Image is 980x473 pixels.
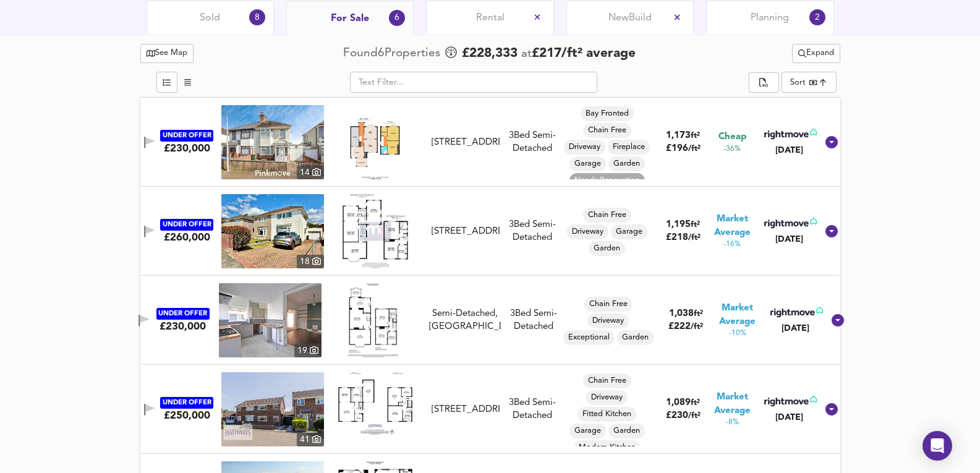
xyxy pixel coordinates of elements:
span: Driveway [564,142,605,153]
img: property thumbnail [221,194,324,268]
span: / ft² [691,323,703,331]
span: Market Average [706,391,758,417]
img: Floorplan [343,194,408,268]
div: Garden [589,241,625,256]
img: property thumbnail [219,283,322,357]
span: £ 218 [666,233,701,242]
span: Garage [569,158,606,169]
span: Rental [476,11,505,25]
div: UNDER OFFER [160,219,213,231]
div: Garage [569,156,606,171]
input: Text Filter... [350,72,597,93]
div: Driveway [564,140,605,155]
div: Semi-Detached, [GEOGRAPHIC_DATA] [429,307,501,334]
span: £ 222 [668,322,703,331]
div: 3 Bed Semi-Detached [505,396,560,423]
div: [DATE] [762,233,817,245]
div: Bay Fronted [581,106,634,121]
svg: Show Details [824,135,839,150]
img: property thumbnail [221,105,324,179]
span: / ft² [688,412,701,420]
span: Modern Kitchen [574,442,641,453]
div: [STREET_ADDRESS] [432,403,500,416]
span: Market Average [706,213,758,239]
div: Chain Free [583,123,631,138]
div: UNDER OFFER [160,130,213,142]
div: [STREET_ADDRESS] [432,136,500,149]
span: Garage [569,425,606,437]
span: Needs Renovation [569,175,645,186]
span: Garage [611,226,647,237]
span: Sold [200,11,220,25]
div: split button [749,72,778,93]
span: Fitted Kitchen [577,409,636,420]
span: Garden [608,425,645,437]
span: -10% [729,328,746,339]
div: £230,000 [164,142,210,155]
div: Driveway [567,224,608,239]
span: / ft² [688,145,701,153]
span: Cheap [718,130,746,143]
span: 1,038 [669,309,694,318]
span: ft² [691,399,700,407]
span: at [521,48,532,60]
div: split button [792,44,840,63]
span: Chain Free [584,299,633,310]
span: -36% [723,144,741,155]
div: Modern Kitchen [574,440,641,455]
span: For Sale [331,12,369,25]
span: -16% [723,239,741,250]
span: New Build [608,11,652,25]
span: £ 230 [666,411,701,420]
a: property thumbnail 14 [221,105,324,179]
div: [DATE] [762,144,817,156]
svg: Show Details [824,224,839,239]
div: UNDER OFFER [156,308,210,320]
a: property thumbnail 18 [221,194,324,268]
div: 2 [809,9,825,25]
div: 14 [297,166,324,179]
div: UNDER OFFER£230,000 property thumbnail 14 Floorplan[STREET_ADDRESS]3Bed Semi-DetachedBay FrontedC... [140,98,840,187]
span: 1,195 [666,220,691,229]
div: £230,000 [160,320,206,333]
div: 41 [297,433,324,446]
div: Garden [617,330,654,345]
span: / ft² [688,234,701,242]
div: Exceptional [563,330,615,345]
div: Sort [790,77,806,88]
button: See Map [140,44,194,63]
div: Garage [569,424,606,438]
span: ft² [691,221,700,229]
span: £ 217 / ft² average [532,47,636,60]
span: Bay Fronted [581,108,634,119]
img: property thumbnail [221,372,324,446]
div: Needs Renovation [569,173,645,188]
div: Found 6 Propert ies [343,45,443,62]
div: £250,000 [164,409,210,422]
span: Market Average [710,302,765,328]
span: Exceptional [563,332,615,343]
div: Garden [608,424,645,438]
span: £ 228,333 [462,45,518,63]
div: Chain Free [584,297,633,312]
span: 1,173 [666,131,691,140]
a: property thumbnail 41 [221,372,324,446]
div: Garage [611,224,647,239]
span: 1,089 [666,398,691,407]
span: £ 196 [666,144,701,153]
div: UNDER OFFER£250,000 property thumbnail 41 Floorplan[STREET_ADDRESS]3Bed Semi-DetachedChain FreeDr... [140,365,840,454]
span: Driveway [586,392,628,403]
div: 18 [297,255,324,268]
div: [STREET_ADDRESS] [432,225,500,238]
div: UNDER OFFER [160,397,213,409]
div: Chain Free [583,208,631,223]
img: Floorplan [348,105,402,179]
div: Fireplace [608,140,650,155]
span: ft² [691,132,700,140]
div: Open Intercom Messenger [922,431,952,461]
div: Sort [782,72,837,93]
svg: Show Details [824,402,839,417]
div: 6 [389,10,405,26]
div: Driveway [587,313,629,328]
img: Floorplan [347,283,399,357]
